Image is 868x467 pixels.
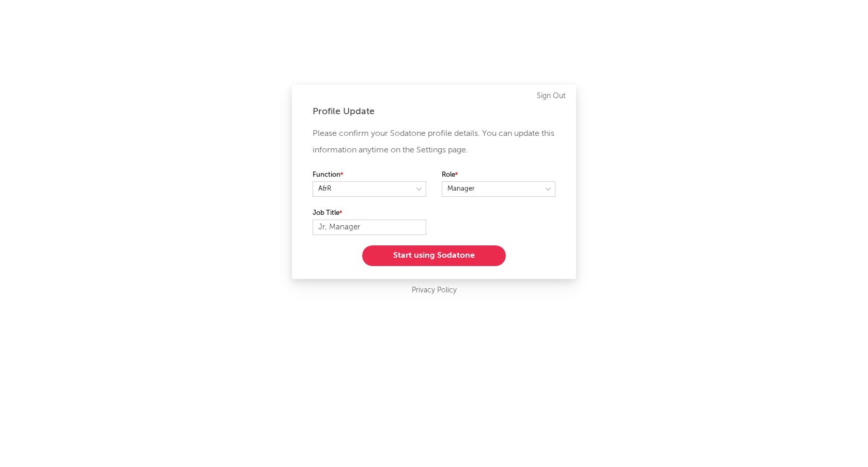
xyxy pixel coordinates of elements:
a: Sign Out [537,90,566,102]
button: Start using Sodatone [362,245,506,266]
label: Job Title [313,207,426,220]
div: Profile Update [313,105,555,118]
a: Privacy Policy [412,284,457,297]
p: Please confirm your Sodatone profile details. You can update this information anytime on the Sett... [313,126,555,159]
label: Function [313,169,426,181]
label: Role [442,169,555,181]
